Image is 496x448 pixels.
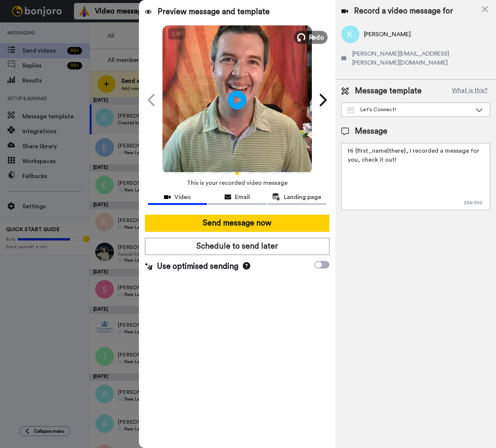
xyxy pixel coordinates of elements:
[352,49,490,67] span: [PERSON_NAME][EMAIL_ADDRESS][PERSON_NAME][DOMAIN_NAME]
[145,238,329,255] button: Schedule to send later
[348,107,354,113] img: Message-temps.svg
[145,215,329,232] button: Send message now
[450,85,490,97] button: What is this?
[174,193,191,202] span: Video
[284,193,321,202] span: Landing page
[355,85,422,97] span: Message template
[355,126,387,137] span: Message
[341,143,490,210] textarea: Hi {first_name|there}, I recorded a message for you, check it out!
[348,106,472,113] div: Let's Connect!
[187,175,288,191] span: This is your recorded video message
[235,193,250,202] span: Email
[157,261,238,272] span: Use optimised sending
